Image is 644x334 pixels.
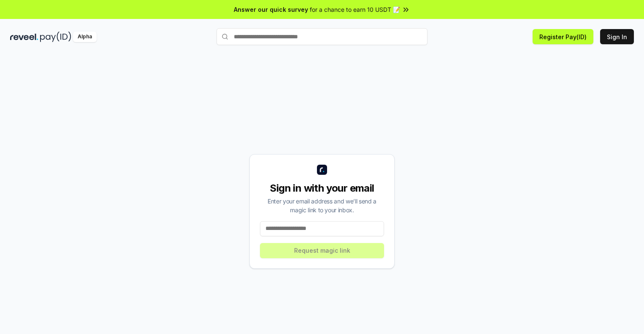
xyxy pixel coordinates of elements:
img: pay_id [40,32,71,42]
button: Sign In [600,29,634,44]
div: Alpha [73,32,97,42]
div: Sign in with your email [260,182,384,195]
div: Enter your email address and we’ll send a magic link to your inbox. [260,197,384,214]
button: Register Pay(ID) [533,29,593,44]
img: reveel_dark [10,32,38,42]
span: for a chance to earn 10 USDT 📝 [310,5,400,14]
span: Answer our quick survey [234,5,308,14]
img: logo_small [317,165,327,175]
